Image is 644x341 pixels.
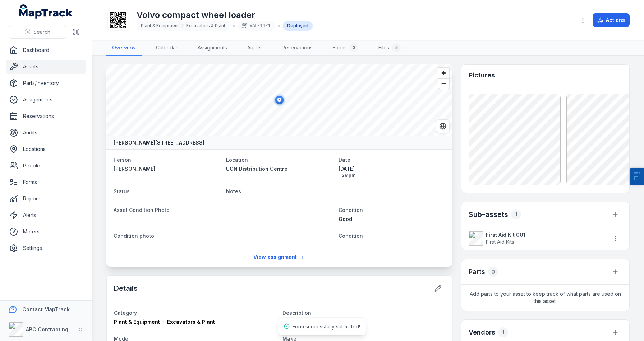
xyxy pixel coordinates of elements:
span: Form successfully submitted! [293,323,360,330]
h3: Parts [469,267,485,277]
div: VAE-1421 [238,21,275,31]
a: Assignments [192,41,233,56]
a: UON Distribution Centre [226,165,333,172]
strong: Contact MapTrack [22,306,70,312]
h1: Volvo compact wheel loader [137,9,313,21]
span: Notes [226,188,241,194]
strong: ABC Contracting [26,326,68,332]
h3: Pictures [469,70,495,80]
a: MapTrack [19,4,73,19]
span: Category [114,310,137,316]
a: Locations [6,142,86,156]
a: Assignments [6,93,86,107]
a: First Aid Kit 001First Aid Kits [469,231,601,246]
span: 1:28 pm [339,172,445,178]
h2: Sub-assets [469,209,508,219]
h3: Vendors [469,327,495,337]
button: Zoom in [438,68,449,78]
button: Zoom out [438,78,449,89]
span: Person [114,157,131,163]
a: [PERSON_NAME] [114,165,220,172]
span: Location [226,157,248,163]
span: [DATE] [339,165,445,172]
span: First Aid Kits [486,239,514,245]
button: Search [9,25,66,39]
span: Condition [339,207,363,213]
a: Meters [6,224,86,239]
a: People [6,158,86,173]
a: Alerts [6,208,86,222]
a: Audits [241,41,267,56]
span: Date [339,157,350,163]
a: Forms [6,175,86,189]
span: Plant & Equipment [114,318,160,326]
span: Condition [339,233,363,239]
span: Asset Condition Photo [114,207,170,213]
span: Good [339,216,352,222]
a: View assignment [249,250,310,264]
div: 3 [350,43,358,52]
span: Search [33,28,50,35]
a: Parts/Inventory [6,76,86,90]
a: Audits [6,125,86,140]
button: Switch to Satellite View [436,119,450,133]
a: Overview [106,41,142,56]
a: Dashboard [6,43,86,57]
div: 1 [511,209,521,219]
div: Deployed [283,21,313,31]
a: Reports [6,191,86,206]
span: Excavators & Plant [167,318,215,326]
strong: [PERSON_NAME][STREET_ADDRESS] [114,139,204,146]
span: Plant & Equipment [141,23,179,29]
div: 1 [498,327,508,337]
span: UON Distribution Centre [226,166,287,172]
a: Assets [6,60,86,74]
span: Description [282,310,311,316]
div: 0 [488,267,498,277]
h2: Details [114,283,138,293]
span: Add parts to your asset to keep track of what parts are used on this asset. [461,285,629,311]
a: Forms3 [327,41,364,56]
time: 19/09/2025, 1:28:01 pm [339,165,445,178]
a: Calendar [150,41,183,56]
a: Files5 [373,41,406,56]
div: 5 [392,43,401,52]
a: Settings [6,241,86,255]
span: Status [114,188,130,194]
a: Reservations [6,109,86,123]
strong: First Aid Kit 001 [486,231,601,238]
span: Condition photo [114,233,154,239]
a: Reservations [276,41,318,56]
button: Actions [593,13,630,27]
canvas: Map [106,64,452,136]
span: Excavators & Plant [186,23,225,29]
